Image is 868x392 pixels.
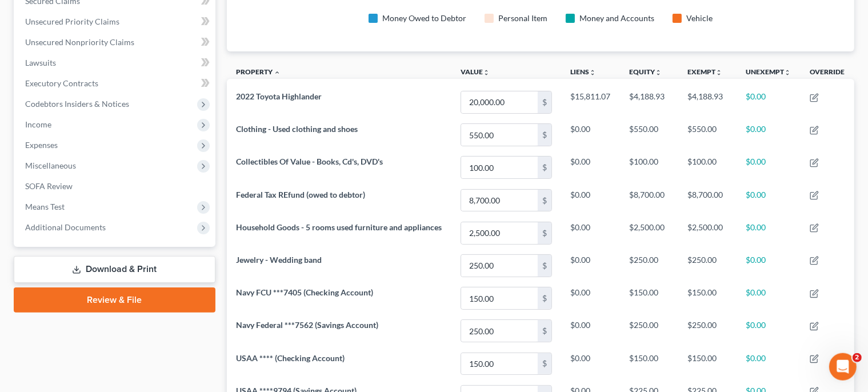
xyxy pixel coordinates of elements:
[25,37,134,47] span: Unsecured Nonpriority Claims
[678,151,737,184] td: $100.00
[16,11,215,32] a: Unsecured Priority Claims
[629,67,662,76] a: Equityunfold_more
[274,69,281,76] i: expand_less
[620,184,678,217] td: $8,700.00
[620,217,678,249] td: $2,500.00
[561,315,619,347] td: $0.00
[561,184,619,217] td: $0.00
[461,157,538,178] input: 0.00
[737,151,800,184] td: $0.00
[16,32,215,53] a: Unsecured Nonpriority Claims
[236,157,383,166] span: Collectibles Of Value - Books, Cd's, DVD's
[678,282,737,314] td: $150.00
[16,176,215,197] a: SOFA Review
[25,202,65,211] span: Means Test
[561,151,619,184] td: $0.00
[678,315,737,347] td: $250.00
[25,17,119,26] span: Unsecured Priority Claims
[829,353,857,381] iframe: Intercom live chat
[678,184,737,217] td: $8,700.00
[236,287,373,297] span: Navy FCU ***7405 (Checking Account)
[461,222,538,244] input: 0.00
[737,315,800,347] td: $0.00
[737,282,800,314] td: $0.00
[236,255,322,265] span: Jewelry - Wedding band
[570,67,596,76] a: Liensunfold_more
[561,119,619,151] td: $0.00
[538,287,551,309] div: $
[461,190,538,211] input: 0.00
[461,320,538,342] input: 0.00
[561,249,619,282] td: $0.00
[25,222,106,232] span: Additional Documents
[620,249,678,282] td: $250.00
[620,119,678,151] td: $550.00
[538,157,551,178] div: $
[382,13,466,24] div: Money Owed to Debtor
[16,73,215,94] a: Executory Contracts
[737,249,800,282] td: $0.00
[737,119,800,151] td: $0.00
[678,119,737,151] td: $550.00
[678,86,737,118] td: $4,188.93
[461,287,538,309] input: 0.00
[801,61,854,86] th: Override
[538,353,551,375] div: $
[579,13,654,24] div: Money and Accounts
[678,217,737,249] td: $2,500.00
[538,255,551,277] div: $
[784,69,791,76] i: unfold_more
[236,222,442,232] span: Household Goods - 5 rooms used furniture and appliances
[620,315,678,347] td: $250.00
[14,287,215,313] a: Review & File
[853,353,862,362] span: 2
[538,124,551,146] div: $
[461,91,538,113] input: 0.00
[737,217,800,249] td: $0.00
[461,255,538,277] input: 0.00
[236,320,378,330] span: Navy Federal ***7562 (Savings Account)
[538,222,551,244] div: $
[25,140,58,150] span: Expenses
[678,249,737,282] td: $250.00
[737,184,800,217] td: $0.00
[686,13,713,24] div: Vehicle
[589,69,596,76] i: unfold_more
[25,161,76,170] span: Miscellaneous
[25,99,129,109] span: Codebtors Insiders & Notices
[25,119,51,129] span: Income
[498,13,547,24] div: Personal Item
[715,69,722,76] i: unfold_more
[236,91,322,101] span: 2022 Toyota Highlander
[25,181,73,191] span: SOFA Review
[236,67,281,76] a: Property expand_less
[14,256,215,283] a: Download & Print
[620,151,678,184] td: $100.00
[461,124,538,146] input: 0.00
[538,190,551,211] div: $
[236,190,365,199] span: Federal Tax REfund (owed to debtor)
[620,86,678,118] td: $4,188.93
[561,347,619,380] td: $0.00
[737,86,800,118] td: $0.00
[561,217,619,249] td: $0.00
[678,347,737,380] td: $150.00
[538,91,551,113] div: $
[687,67,722,76] a: Exemptunfold_more
[483,69,490,76] i: unfold_more
[25,58,56,67] span: Lawsuits
[737,347,800,380] td: $0.00
[538,320,551,342] div: $
[16,53,215,73] a: Lawsuits
[461,67,490,76] a: Valueunfold_more
[620,347,678,380] td: $150.00
[746,67,791,76] a: Unexemptunfold_more
[620,282,678,314] td: $150.00
[25,78,98,88] span: Executory Contracts
[236,124,358,134] span: Clothing - Used clothing and shoes
[561,86,619,118] td: $15,811.07
[236,353,345,363] span: USAA **** (Checking Account)
[561,282,619,314] td: $0.00
[655,69,662,76] i: unfold_more
[461,353,538,375] input: 0.00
